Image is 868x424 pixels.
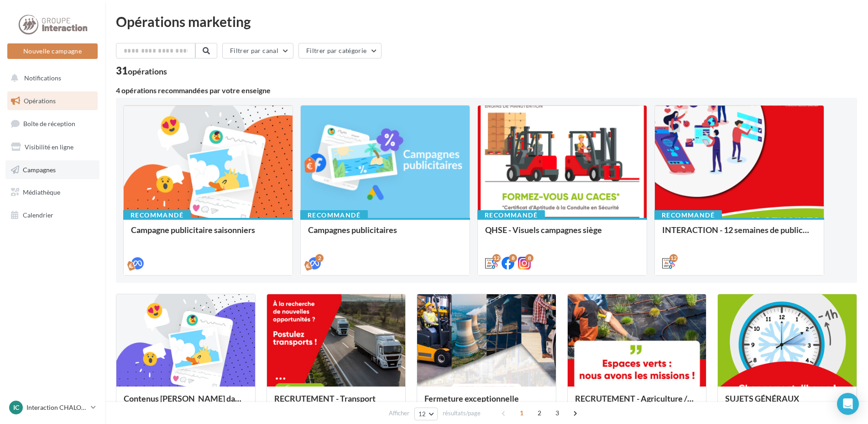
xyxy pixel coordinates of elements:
[5,69,96,88] button: Notifications
[24,97,56,105] span: Opérations
[418,410,426,418] span: 12
[308,225,462,244] div: Campagnes publicitaires
[116,15,857,28] div: Opérations marketing
[24,74,61,82] span: Notifications
[7,43,98,59] button: Nouvelle campagne
[492,254,501,262] div: 12
[116,87,857,94] div: 4 opérations recommandées par votre enseigne
[669,254,678,262] div: 12
[509,254,517,262] div: 8
[837,393,859,415] div: Open Intercom Messenger
[5,206,99,225] a: Calendrier
[26,403,87,412] p: Interaction CHALONS EN [GEOGRAPHIC_DATA]
[532,406,547,420] span: 2
[525,254,533,262] div: 8
[414,408,438,420] button: 12
[131,225,285,244] div: Campagne publicitaire saisonniers
[23,211,53,219] span: Calendrier
[298,43,382,58] button: Filtrer par catégorie
[662,225,816,244] div: INTERACTION - 12 semaines de publication
[654,210,722,220] div: Recommandé
[222,43,293,58] button: Filtrer par canal
[116,66,167,76] div: 31
[300,210,368,220] div: Recommandé
[128,67,167,75] div: opérations
[5,183,99,202] a: Médiathèque
[389,409,409,418] span: Afficher
[5,160,99,180] a: Campagnes
[514,406,529,420] span: 1
[575,394,699,412] div: RECRUTEMENT - Agriculture / Espaces verts
[550,406,565,420] span: 3
[5,138,99,157] a: Visibilité en ligne
[477,210,545,220] div: Recommandé
[485,225,639,244] div: QHSE - Visuels campagnes siège
[424,394,549,412] div: Fermeture exceptionnelle
[124,394,248,412] div: Contenus [PERSON_NAME] dans un esprit estival
[23,120,75,127] span: Boîte de réception
[7,399,98,416] a: IC Interaction CHALONS EN [GEOGRAPHIC_DATA]
[23,165,56,173] span: Campagnes
[274,394,398,412] div: RECRUTEMENT - Transport
[13,403,19,412] span: IC
[25,143,73,151] span: Visibilité en ligne
[5,91,99,111] a: Opérations
[315,254,324,262] div: 2
[725,394,849,412] div: SUJETS GÉNÉRAUX
[5,114,99,133] a: Boîte de réception
[443,409,481,418] span: résultats/page
[23,188,60,196] span: Médiathèque
[123,210,191,220] div: Recommandé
